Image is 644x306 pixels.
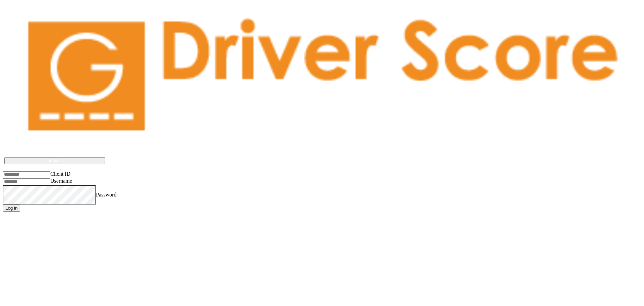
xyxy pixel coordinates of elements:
[96,191,116,197] label: Password
[11,148,633,154] p: Driver Score works best if installed on the device
[4,157,105,164] button: Install
[50,171,70,177] label: Client ID
[50,178,72,184] label: Username
[3,205,20,212] button: Log in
